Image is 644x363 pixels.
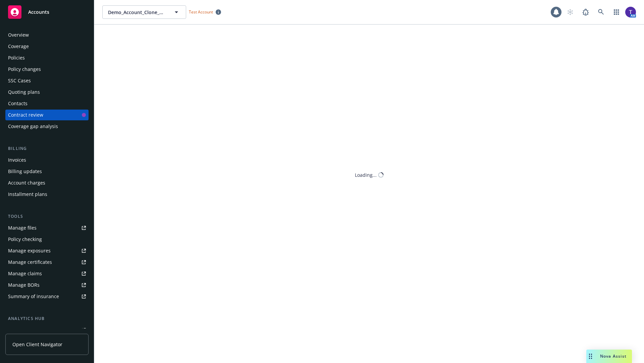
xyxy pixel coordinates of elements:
[8,234,42,245] div: Policy checking
[5,145,89,152] div: Billing
[8,166,42,177] div: Billing updates
[12,341,62,348] span: Open Client Navigator
[8,223,37,233] div: Manage files
[5,121,89,132] a: Coverage gap analysis
[594,5,608,19] a: Search
[8,41,29,52] div: Coverage
[5,166,89,177] a: Billing updates
[579,5,592,19] a: Report a Bug
[5,3,89,22] a: Accounts
[8,268,42,279] div: Manage claims
[102,5,186,19] button: Demo_Account_Clone_QA_CR_Tests_Demo
[5,52,89,63] a: Policies
[5,213,89,220] div: Tools
[5,223,89,233] a: Manage files
[8,155,26,165] div: Invoices
[5,315,89,322] div: Analytics hub
[8,291,59,302] div: Summary of insurance
[8,87,40,97] div: Quoting plans
[5,245,89,256] a: Manage exposures
[5,234,89,245] a: Policy checking
[5,30,89,40] a: Overview
[8,189,47,200] div: Installment plans
[5,177,89,188] a: Account charges
[8,98,28,109] div: Contacts
[8,280,40,290] div: Manage BORs
[610,5,623,19] a: Switch app
[5,257,89,268] a: Manage certificates
[5,280,89,290] a: Manage BORs
[586,350,595,363] div: Drag to move
[5,98,89,109] a: Contacts
[600,353,627,359] span: Nova Assist
[8,110,43,120] div: Contract review
[28,9,49,15] span: Accounts
[8,257,52,268] div: Manage certificates
[8,121,58,132] div: Coverage gap analysis
[8,75,31,86] div: SSC Cases
[625,7,636,17] img: photo
[586,350,632,363] button: Nova Assist
[189,9,213,15] span: Test Account
[5,41,89,52] a: Coverage
[563,5,577,19] a: Start snowing
[8,52,25,63] div: Policies
[5,64,89,75] a: Policy changes
[8,177,45,188] div: Account charges
[5,110,89,120] a: Contract review
[5,155,89,165] a: Invoices
[5,87,89,97] a: Quoting plans
[5,75,89,86] a: SSC Cases
[5,268,89,279] a: Manage claims
[5,325,89,335] a: Loss summary generator
[5,291,89,302] a: Summary of insurance
[8,245,51,256] div: Manage exposures
[8,325,64,335] div: Loss summary generator
[355,171,377,178] div: Loading...
[108,9,166,16] span: Demo_Account_Clone_QA_CR_Tests_Demo
[8,64,41,75] div: Policy changes
[5,189,89,200] a: Installment plans
[186,8,224,15] span: Test Account
[8,30,29,40] div: Overview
